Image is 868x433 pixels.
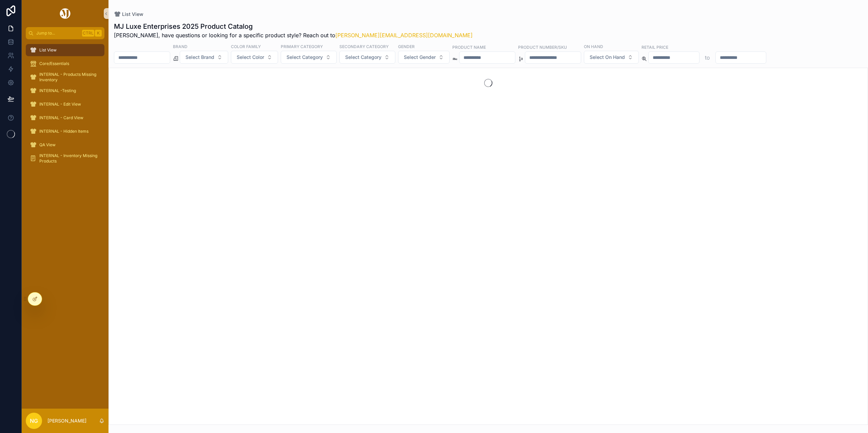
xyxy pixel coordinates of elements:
[287,54,323,61] span: Select Category
[39,102,81,107] span: INTERNAL - Edit View
[26,58,104,70] a: Core/Essentials
[26,71,104,83] a: INTERNAL - Products Missing Inventory
[26,152,104,165] a: INTERNAL - Inventory Missing Products
[26,112,104,124] a: INTERNAL - Card View
[26,98,104,110] a: INTERNAL - Edit View
[82,30,94,37] span: Ctrl
[114,31,473,39] span: [PERSON_NAME], have questions or looking for a specific product style? Reach out to
[39,47,57,53] span: List View
[642,44,668,50] label: Retail Price
[185,54,214,61] span: Select Brand
[231,51,278,64] button: Select Button
[590,54,625,61] span: Select On Hand
[114,11,143,18] a: List View
[26,125,104,137] a: INTERNAL - Hidden Items
[47,417,86,424] p: [PERSON_NAME]
[30,417,38,425] span: NG
[59,8,72,19] img: App logo
[339,51,395,64] button: Select Button
[36,30,79,36] span: Jump to...
[96,30,101,36] span: K
[398,43,415,49] label: Gender
[452,44,486,50] label: Product Name
[26,139,104,151] a: QA View
[281,43,323,49] label: Primary Category
[39,61,69,66] span: Core/Essentials
[180,51,228,64] button: Select Button
[173,43,188,49] label: Brand
[518,44,567,50] label: Product Number/SKU
[705,53,710,62] p: to
[114,22,473,31] h1: MJ Luxe Enterprises 2025 Product Catalog
[237,54,264,61] span: Select Color
[281,51,337,64] button: Select Button
[584,43,603,49] label: On Hand
[339,43,389,49] label: Secondary Category
[39,115,83,121] span: INTERNAL - Card View
[22,39,108,173] div: scrollable content
[39,72,98,83] span: INTERNAL - Products Missing Inventory
[26,44,104,56] a: List View
[122,11,143,18] span: List View
[39,142,56,148] span: QA View
[335,32,473,39] a: [PERSON_NAME][EMAIL_ADDRESS][DOMAIN_NAME]
[398,51,450,64] button: Select Button
[39,88,76,93] span: INTERNAL -Testing
[584,51,639,64] button: Select Button
[345,54,381,61] span: Select Category
[39,153,98,164] span: INTERNAL - Inventory Missing Products
[39,129,88,134] span: INTERNAL - Hidden Items
[26,85,104,97] a: INTERNAL -Testing
[26,27,104,39] button: Jump to...CtrlK
[404,54,436,61] span: Select Gender
[231,43,261,49] label: Color Family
